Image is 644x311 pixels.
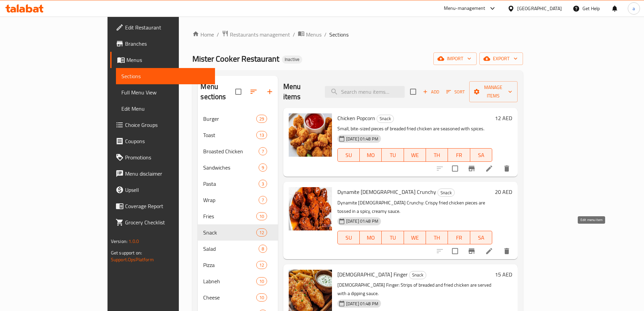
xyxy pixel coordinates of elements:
div: Toast [203,131,256,139]
a: Menu disclaimer [110,165,215,182]
div: Broasted Chicken7 [198,143,278,159]
button: delete [499,160,515,177]
a: Branches [110,36,215,52]
span: Menu disclaimer [125,170,210,178]
span: Get support on: [111,248,142,257]
span: import [439,54,471,63]
h6: 20 AED [495,187,512,197]
span: Labneh [203,277,256,285]
span: TH [429,150,445,160]
div: items [259,163,267,172]
span: SU [340,233,357,243]
li: / [324,30,327,39]
span: Select to update [448,161,462,176]
div: Cheese10 [198,289,278,306]
li: / [217,30,219,39]
div: Burger [203,115,256,123]
span: Manage items [475,83,512,100]
a: Coupons [110,133,215,149]
button: Branch-specific-item [463,160,480,177]
div: Broasted Chicken [203,147,258,155]
div: items [259,147,267,155]
a: Edit Menu [116,101,215,117]
span: Sort [446,88,465,96]
span: Select section [406,85,420,99]
h6: 15 AED [495,270,512,279]
span: 8 [259,246,267,252]
div: items [259,245,267,253]
div: Snack [437,188,455,197]
button: SA [470,148,492,162]
a: Menus [110,52,215,68]
span: Snack [203,228,256,237]
div: Toast13 [198,127,278,143]
div: Pasta3 [198,176,278,192]
a: Upsell [110,182,215,198]
span: MO [362,233,379,243]
h2: Menu items [283,82,317,102]
span: 12 [257,262,267,268]
span: TH [429,233,445,243]
span: SU [340,150,357,160]
span: [DATE] 01:48 PM [343,136,381,142]
p: Small, bite-sized pieces of breaded fried chicken are seasoned with spices. [337,125,492,133]
span: Pasta [203,180,258,188]
span: Full Menu View [121,88,210,96]
span: export [485,54,518,63]
span: Chicken Popcorn [337,113,375,123]
p: Dynamite [DEMOGRAPHIC_DATA] Crunchy: Crispy fried chicken pieces are tossed in a spicy, creamy sa... [337,199,492,216]
button: MO [360,148,382,162]
div: Sandwiches [203,163,258,172]
span: 7 [259,148,267,155]
span: FR [451,150,467,160]
button: WE [404,231,426,244]
button: Sort [445,87,467,97]
a: Choice Groups [110,117,215,133]
span: Inactive [282,57,302,62]
span: Restaurants management [230,30,290,39]
div: Inactive [282,55,302,64]
span: FR [451,233,467,243]
button: TU [382,231,404,244]
button: Add section [262,84,278,100]
span: [DATE] 01:48 PM [343,218,381,224]
div: items [256,293,267,302]
button: export [479,52,523,65]
button: TH [426,148,448,162]
div: items [256,212,267,220]
button: TH [426,231,448,244]
span: Sections [329,30,349,39]
button: Branch-specific-item [463,243,480,259]
span: WE [407,150,423,160]
div: items [259,196,267,204]
span: Add [422,88,440,96]
span: Pizza [203,261,256,269]
span: Grocery Checklist [125,218,210,226]
button: import [433,52,477,65]
span: TU [384,233,401,243]
span: 10 [257,294,267,301]
span: Menus [306,30,321,39]
a: Sections [116,68,215,84]
span: Add item [420,87,442,97]
span: Choice Groups [125,121,210,129]
a: Support.OpsPlatform [111,255,154,264]
div: Menu-management [444,4,485,13]
span: Promotions [125,153,210,161]
span: 10 [257,213,267,220]
div: items [256,277,267,285]
span: Select to update [448,244,462,258]
span: 7 [259,197,267,203]
span: Select all sections [231,85,245,99]
a: Edit Restaurant [110,19,215,36]
img: Chicken Popcorn [289,113,332,157]
div: items [256,131,267,139]
span: Sections [121,72,210,80]
span: SA [473,150,490,160]
div: Cheese [203,293,256,302]
span: Salad [203,245,258,253]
